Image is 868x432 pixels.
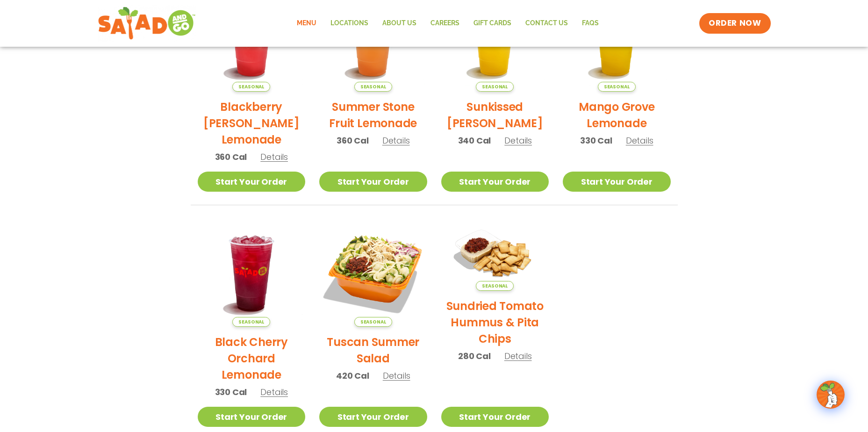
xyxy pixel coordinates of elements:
[198,99,306,148] h2: Blackberry [PERSON_NAME] Lemonade
[375,13,423,34] a: About Us
[260,151,288,163] span: Details
[198,407,306,427] a: Start Your Order
[575,13,606,34] a: FAQs
[232,317,270,327] span: Seasonal
[354,82,392,92] span: Seasonal
[198,219,306,327] img: Product photo for Black Cherry Orchard Lemonade
[290,13,606,34] nav: Menu
[818,382,844,408] img: wpChatIcon
[215,151,247,163] span: 360 Cal
[423,13,466,34] a: Careers
[383,370,410,382] span: Details
[504,350,532,362] span: Details
[290,13,323,34] a: Menu
[337,134,369,147] span: 360 Cal
[441,407,549,427] a: Start Your Order
[198,172,306,192] a: Start Your Order
[382,135,410,146] span: Details
[563,99,671,131] h2: Mango Grove Lemonade
[466,13,518,34] a: GIFT CARDS
[319,219,427,327] img: Product photo for Tuscan Summer Salad
[626,135,653,146] span: Details
[441,172,549,192] a: Start Your Order
[476,281,514,291] span: Seasonal
[336,369,369,382] span: 420 Cal
[518,13,575,34] a: Contact Us
[598,82,636,92] span: Seasonal
[319,334,427,367] h2: Tuscan Summer Salad
[441,99,549,131] h2: Sunkissed [PERSON_NAME]
[476,82,514,92] span: Seasonal
[699,13,770,34] a: ORDER NOW
[580,134,612,147] span: 330 Cal
[319,99,427,131] h2: Summer Stone Fruit Lemonade
[458,350,491,362] span: 280 Cal
[563,172,671,192] a: Start Your Order
[458,134,491,147] span: 340 Cal
[215,386,247,398] span: 330 Cal
[504,135,532,146] span: Details
[232,82,270,92] span: Seasonal
[354,317,392,327] span: Seasonal
[198,334,306,383] h2: Black Cherry Orchard Lemonade
[323,13,375,34] a: Locations
[441,298,549,347] h2: Sundried Tomato Hummus & Pita Chips
[441,219,549,291] img: Product photo for Sundried Tomato Hummus & Pita Chips
[98,5,196,42] img: new-SAG-logo-768×292
[709,18,761,29] span: ORDER NOW
[319,407,427,427] a: Start Your Order
[260,386,288,398] span: Details
[319,172,427,192] a: Start Your Order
